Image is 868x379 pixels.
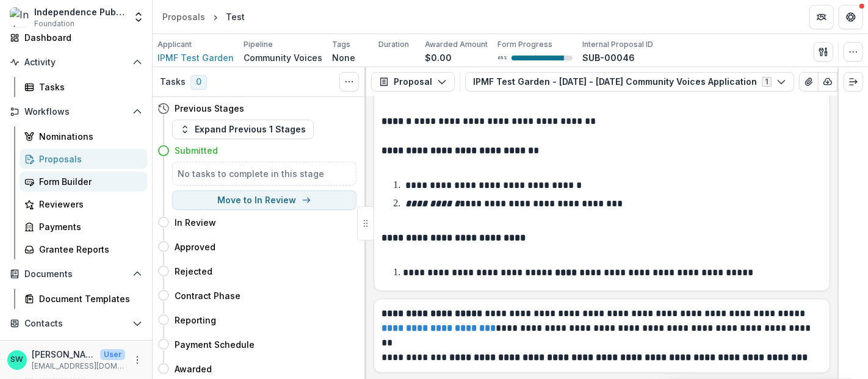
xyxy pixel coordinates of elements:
[20,289,147,309] a: Document Templates
[24,107,128,117] span: Workflows
[582,51,635,64] p: SUB-00046
[39,198,137,211] div: Reviewers
[100,349,125,360] p: User
[160,77,186,87] h3: Tasks
[157,8,210,26] a: Proposals
[175,216,216,229] h4: In Review
[20,217,147,237] a: Payments
[5,314,147,333] button: Open Contacts
[20,149,147,169] a: Proposals
[39,220,137,233] div: Payments
[799,72,819,92] button: View Attached Files
[39,292,137,305] div: Document Templates
[157,8,250,26] nav: breadcrumb
[582,39,653,50] p: Internal Proposal ID
[20,77,147,97] a: Tasks
[175,363,212,375] h4: Awarded
[130,5,147,29] button: Open entity switcher
[425,39,488,50] p: Awarded Amount
[844,72,863,92] button: Expand right
[175,338,255,351] h4: Payment Schedule
[244,51,322,64] p: Community Voices
[244,39,273,50] p: Pipeline
[157,51,234,64] a: IPMF Test Garden
[226,10,245,23] div: Test
[162,10,205,23] div: Proposals
[24,319,128,329] span: Contacts
[371,72,455,92] button: Proposal
[20,239,147,259] a: Grantee Reports
[175,102,244,115] h4: Previous Stages
[175,144,218,157] h4: Submitted
[24,269,128,280] span: Documents
[425,51,452,64] p: $0.00
[5,264,147,284] button: Open Documents
[172,120,314,139] button: Expand Previous 1 Stages
[497,54,507,62] p: 86 %
[39,81,137,93] div: Tasks
[39,243,137,256] div: Grantee Reports
[332,51,355,64] p: None
[20,171,147,192] a: Form Builder
[34,18,74,29] span: Foundation
[24,57,128,68] span: Activity
[332,39,350,50] p: Tags
[190,75,207,90] span: 0
[5,102,147,121] button: Open Workflows
[20,194,147,214] a: Reviewers
[465,72,794,92] button: IPMF Test Garden - [DATE] - [DATE] Community Voices Application1
[809,5,834,29] button: Partners
[378,39,409,50] p: Duration
[175,240,215,253] h4: Approved
[837,72,856,92] button: Edit as form
[130,353,145,367] button: More
[497,39,552,50] p: Form Progress
[172,190,356,210] button: Move to In Review
[339,72,359,92] button: Toggle View Cancelled Tasks
[39,175,137,188] div: Form Builder
[178,167,351,180] h5: No tasks to complete in this stage
[5,27,147,48] a: Dashboard
[24,31,137,44] div: Dashboard
[175,314,216,327] h4: Reporting
[32,348,95,361] p: [PERSON_NAME]
[10,7,29,27] img: Independence Public Media Foundation
[157,39,192,50] p: Applicant
[32,361,125,372] p: [EMAIL_ADDRESS][DOMAIN_NAME]
[34,5,125,18] div: Independence Public Media Foundation
[5,52,147,72] button: Open Activity
[175,265,212,278] h4: Rejected
[11,356,24,364] div: Sherella WIlliams
[39,130,137,143] div: Nominations
[20,126,147,146] a: Nominations
[175,289,241,302] h4: Contract Phase
[39,153,137,165] div: Proposals
[839,5,863,29] button: Get Help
